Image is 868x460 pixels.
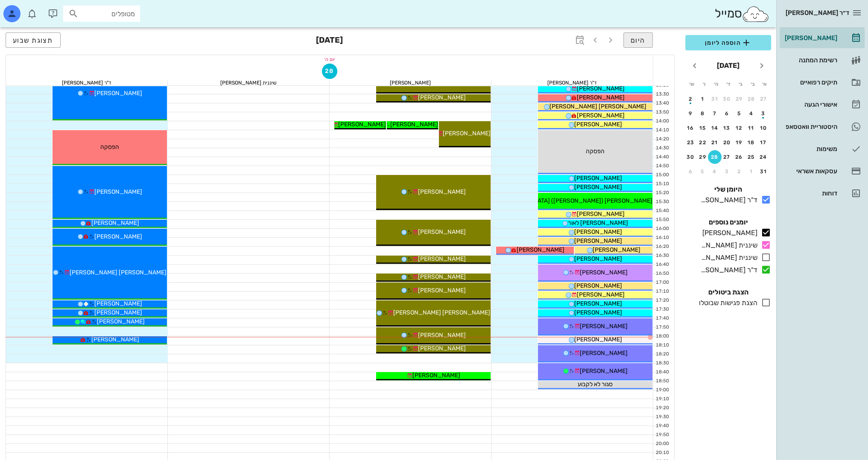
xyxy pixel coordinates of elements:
button: 5 [732,107,746,120]
div: 19:40 [653,422,671,430]
div: 14:30 [653,145,671,152]
div: 23 [684,140,697,146]
div: 15:00 [653,172,671,179]
div: שיננית [PERSON_NAME] [168,80,329,85]
button: חודש הבא [687,58,702,73]
span: ד״ר [PERSON_NAME] [786,9,849,17]
div: 15 [696,125,710,131]
div: 6 [720,111,734,116]
h4: יומנים נוספים [685,217,771,227]
div: משימות [783,146,837,152]
span: [PERSON_NAME] [412,372,460,379]
span: [PERSON_NAME] [443,130,491,137]
span: [PERSON_NAME] [580,349,628,357]
div: 13:40 [653,100,671,107]
div: 31 [708,96,722,102]
div: 14:10 [653,127,671,134]
div: [PERSON_NAME] [330,80,491,85]
button: 28 [322,64,337,79]
button: 27 [757,92,770,106]
span: [PERSON_NAME] [580,269,628,276]
button: 27 [720,150,734,164]
button: 7 [708,107,722,120]
span: [PERSON_NAME] [580,323,628,330]
span: [PERSON_NAME] [418,287,466,294]
div: 31 [757,169,770,175]
th: א׳ [759,77,770,91]
span: [PERSON_NAME] [517,246,564,253]
div: 17:00 [653,279,671,286]
span: [PERSON_NAME] [577,210,625,218]
button: 10 [757,121,770,135]
div: 13:30 [653,91,671,98]
button: 14 [708,121,722,135]
button: 22 [696,136,710,149]
span: [PERSON_NAME] [577,85,625,92]
div: ד"ר [PERSON_NAME] [491,80,653,85]
span: [PERSON_NAME] [338,121,386,128]
span: [PERSON_NAME] [PERSON_NAME] [549,103,646,110]
div: הצגת פגישות שבוטלו [696,298,757,308]
div: 16:50 [653,270,671,277]
button: 1 [745,165,758,178]
span: [PERSON_NAME] לאור [568,219,628,227]
span: [PERSON_NAME] [PERSON_NAME] [70,269,167,276]
button: חודש שעבר [754,58,769,73]
div: 14 [708,125,722,131]
button: 6 [684,165,697,178]
span: הוספה ליומן [692,38,764,48]
h4: היומן שלי [685,184,771,195]
th: ג׳ [735,77,746,91]
button: 31 [708,92,722,106]
div: עסקאות אשראי [783,168,837,175]
div: 19 [732,140,746,146]
th: ש׳ [686,77,697,91]
th: ו׳ [698,77,709,91]
button: 3 [757,107,770,120]
div: 18:00 [653,333,671,340]
div: 27 [720,154,734,160]
div: 27 [757,96,770,102]
div: 15:40 [653,207,671,215]
button: 8 [696,107,710,120]
button: 2 [732,165,746,178]
button: 15 [696,121,710,135]
span: [PERSON_NAME] [574,175,622,182]
div: 15:10 [653,181,671,188]
div: 30 [684,154,697,160]
button: 31 [757,165,770,178]
div: 4 [745,111,758,116]
button: 4 [708,165,722,178]
button: 28 [708,150,722,164]
div: היסטוריית וואטסאפ [783,123,837,130]
th: ה׳ [710,77,722,91]
span: הפסקה [100,143,119,151]
div: 28 [708,154,722,160]
span: [PERSON_NAME] [577,94,625,101]
span: הפסקה [586,148,605,155]
button: 1 [696,92,710,106]
h4: הצגת ביטולים [685,287,771,297]
span: [PERSON_NAME] [574,255,622,262]
span: [PERSON_NAME] [91,336,139,343]
span: [PERSON_NAME] [593,246,640,253]
div: 16:30 [653,252,671,259]
div: 17:20 [653,297,671,304]
span: [PERSON_NAME] [574,282,622,289]
button: 29 [732,92,746,106]
button: 29 [696,150,710,164]
button: 5 [696,165,710,178]
div: 19:00 [653,387,671,394]
span: [PERSON_NAME] [418,228,466,236]
div: 14:00 [653,118,671,125]
span: [PERSON_NAME] [418,332,466,339]
div: 18:30 [653,360,671,367]
div: 30 [720,96,734,102]
div: 7 [708,111,722,116]
div: 18:20 [653,351,671,358]
div: 26 [732,154,746,160]
div: 24 [757,154,770,160]
div: רשימת המתנה [783,57,837,64]
button: 18 [745,136,758,149]
span: [PERSON_NAME] [390,121,438,128]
